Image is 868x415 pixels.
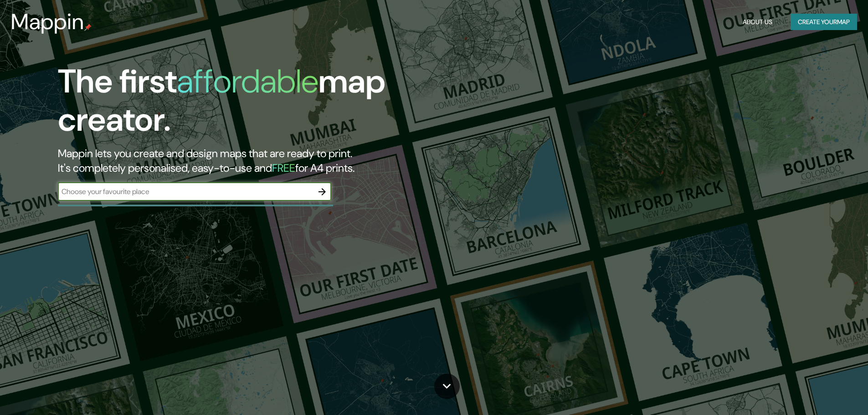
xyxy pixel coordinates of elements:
[791,14,857,31] button: Create yourmap
[739,14,776,31] button: About Us
[11,9,84,35] h3: Mappin
[177,60,318,102] h1: affordable
[58,146,492,175] h2: Mappin lets you create and design maps that are ready to print. It's completely personalised, eas...
[58,186,313,197] input: Choose your favourite place
[84,24,92,31] img: mappin-pin
[272,161,295,175] h5: FREE
[58,62,492,146] h1: The first map creator.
